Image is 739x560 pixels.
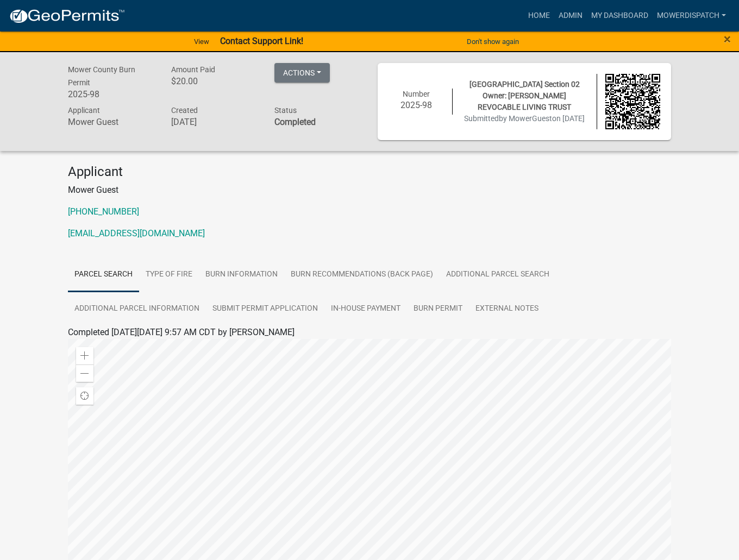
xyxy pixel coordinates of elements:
button: Don't show again [462,33,523,51]
button: Close [724,33,731,46]
span: Completed [DATE][DATE] 9:57 AM CDT by [PERSON_NAME] [68,327,295,337]
a: Admin [554,5,587,26]
a: External Notes [469,292,545,326]
span: × [724,32,731,47]
h6: 2025-98 [389,100,444,110]
img: QR code [605,74,661,129]
h6: 2025-98 [68,89,155,99]
a: MowerDispatch [653,5,730,26]
a: Burn Recommendations (Back Page) [284,257,440,292]
h4: Applicant [68,164,671,180]
span: Submitted on [DATE] [464,114,585,123]
a: In-House Payment [324,292,407,326]
a: My Dashboard [587,5,653,26]
div: Zoom in [76,347,93,364]
a: Type Of Fire [139,257,199,292]
h6: $20.00 [171,76,258,86]
strong: Completed [274,117,316,127]
span: Created [171,106,198,115]
div: Find my location [76,387,93,405]
a: Submit Permit Application [206,292,324,326]
a: View [190,33,214,51]
a: Burn Permit [407,292,469,326]
a: Home [524,5,554,26]
span: by MowerGuest [499,114,552,123]
p: Mower Guest [68,184,671,197]
a: [EMAIL_ADDRESS][DOMAIN_NAME] [68,228,205,238]
div: Zoom out [76,364,93,382]
span: Amount Paid [171,65,215,74]
span: Applicant [68,106,100,115]
span: Mower County Burn Permit [68,65,135,87]
a: Burn Information [199,257,284,292]
a: Additional Parcel Information [68,292,206,326]
a: Parcel search [68,257,139,292]
button: Actions [274,63,330,83]
span: [GEOGRAPHIC_DATA] Section 02 Owner: [PERSON_NAME] REVOCABLE LIVING TRUST [469,80,580,111]
strong: Contact Support Link! [220,36,303,46]
span: Status [274,106,297,115]
a: Additional Parcel search [440,257,556,292]
span: Number [403,90,430,98]
h6: Mower Guest [68,117,155,127]
h6: [DATE] [171,117,258,127]
a: [PHONE_NUMBER] [68,206,139,217]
